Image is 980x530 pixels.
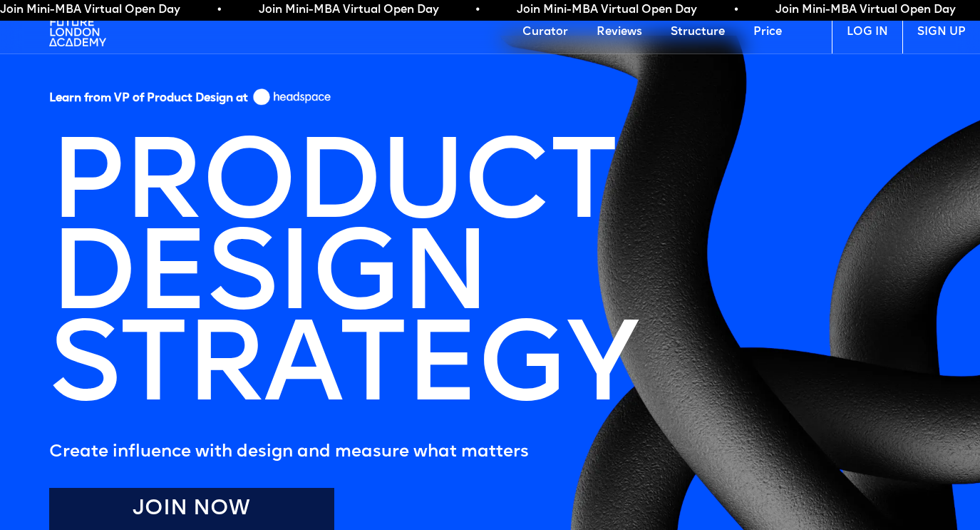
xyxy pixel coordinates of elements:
span: • [216,3,220,17]
a: Price [739,11,796,53]
a: Reviews [582,11,656,53]
h1: PRODUCT DESIGN STRATEGY [35,128,651,431]
a: LOG IN [832,11,902,53]
span: • [475,3,479,17]
span: • [733,3,738,17]
h5: Create influence with design and measure what matters [49,438,651,467]
h5: Learn from VP of Product Design at [49,91,248,111]
a: Structure [656,11,739,53]
a: SIGN UP [902,11,980,53]
a: Curator [508,11,582,53]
